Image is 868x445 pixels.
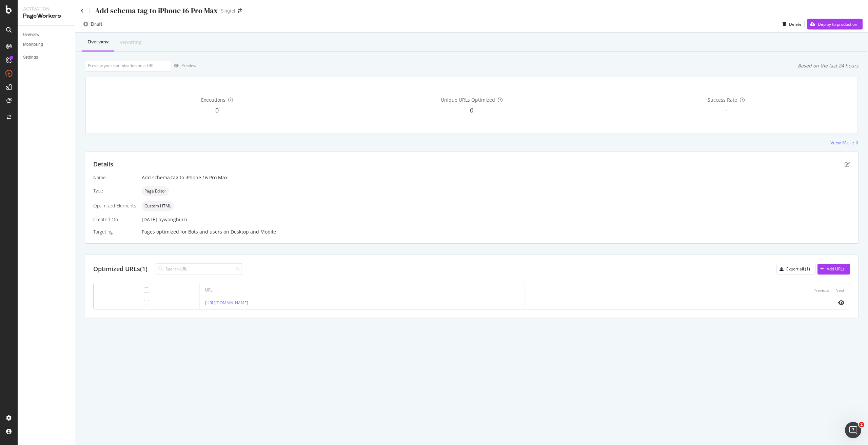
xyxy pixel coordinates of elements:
div: Type [93,187,136,194]
div: Optimized Elements [93,202,136,209]
button: Deploy to production [807,19,863,29]
div: Overview [87,38,108,45]
div: Monitoring [23,41,43,48]
div: Next [835,287,844,293]
div: Add URLs [827,266,845,272]
div: Created On [93,216,136,223]
span: 0 [470,106,473,114]
div: Activation [23,5,70,12]
div: [DATE] [142,216,850,223]
span: 2 [859,422,864,427]
div: Targeting [93,228,136,235]
div: URL [205,287,213,293]
div: Add schema tag to iPhone 16 Pro Max [142,174,850,181]
span: Custom HTML [144,204,171,208]
div: View More [830,139,854,146]
button: Add URLs [817,264,850,275]
a: Overview [23,31,70,38]
span: Unique URLs Optimized [441,97,495,103]
div: Based on the last 24 hours [798,62,859,69]
button: Export all (1) [776,264,816,275]
span: 0 [215,106,219,114]
span: Page Editor [144,189,166,193]
div: Optimized URLs (1) [93,265,147,274]
div: Draft [91,21,102,27]
a: Monitoring [23,41,70,48]
div: neutral label [142,186,169,196]
div: Pages optimized for on [142,228,850,235]
i: eye [838,300,844,305]
div: Name [93,174,136,181]
div: Desktop and Mobile [231,228,276,235]
a: Click to go back [81,8,84,13]
div: Add schema tag to iPhone 16 Pro Max [95,5,218,16]
input: Preview your optimization on a URL [85,60,171,72]
div: Preview [181,63,196,68]
button: Preview [171,60,196,71]
div: Deploy to production [818,21,857,27]
div: arrow-right-arrow-left [238,8,242,13]
div: Singtel [221,7,235,14]
button: Delete [780,19,802,29]
div: Previous [813,287,830,293]
a: [URL][DOMAIN_NAME] [205,300,248,306]
div: neutral label [142,201,174,211]
div: Delete [789,21,802,27]
div: Settings [23,54,38,61]
div: Overview [23,31,39,38]
div: Details [93,160,113,169]
div: Bots and users [188,228,222,235]
div: by wonghinzi [158,216,187,223]
div: Export all (1) [786,266,810,272]
div: PageWorkers [23,12,70,20]
span: - [725,106,727,114]
a: View More [830,139,859,146]
div: pen-to-square [845,162,850,167]
input: Search URL [156,263,242,275]
iframe: Intercom live chat [845,422,861,438]
button: Next [835,286,844,294]
button: Previous [813,286,830,294]
div: Reporting [119,39,142,46]
a: Settings [23,54,70,61]
span: Success Rate [708,97,737,103]
span: Executions [201,97,225,103]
